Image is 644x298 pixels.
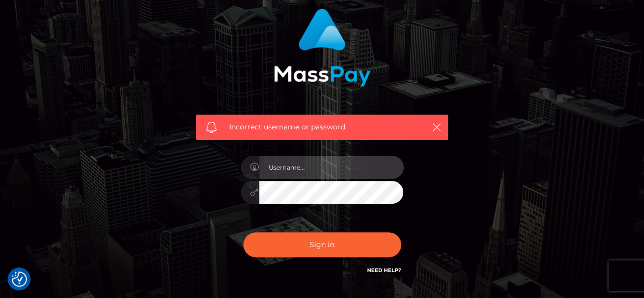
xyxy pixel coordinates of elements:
button: Sign in [243,232,401,257]
span: Incorrect username or password. [229,122,415,132]
input: Username... [259,156,404,179]
img: Revisit consent button [12,272,27,287]
button: Consent Preferences [12,272,27,287]
img: MassPay Login [274,9,371,87]
a: Need Help? [367,267,401,274]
